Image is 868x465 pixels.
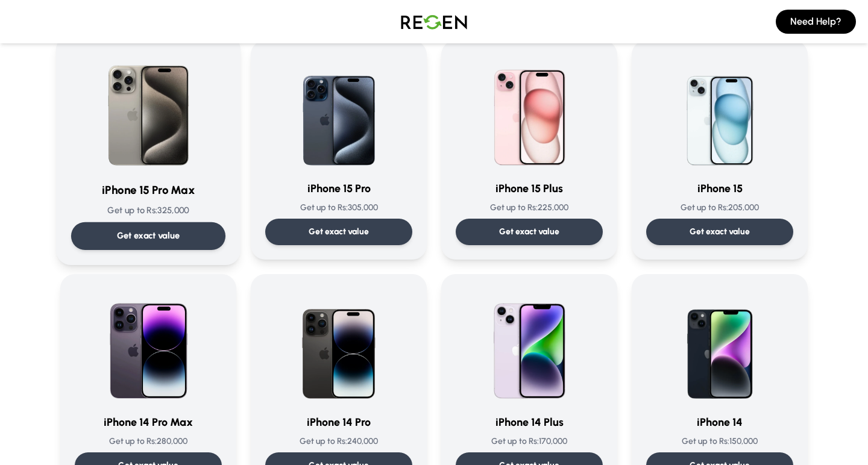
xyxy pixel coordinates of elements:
h3: iPhone 14 Pro Max [75,414,222,431]
h3: iPhone 14 Plus [456,414,603,431]
p: Get up to Rs: 305,000 [265,202,412,214]
img: iPhone 14 Pro Max [90,289,206,404]
img: iPhone 15 Pro Max [87,50,209,172]
p: Get up to Rs: 325,000 [71,204,225,217]
p: Get up to Rs: 240,000 [265,435,412,448]
p: Get up to Rs: 150,000 [646,435,793,448]
img: iPhone 14 Pro [281,289,397,404]
p: Get up to Rs: 280,000 [75,435,222,448]
p: Get up to Rs: 225,000 [456,202,603,214]
h3: iPhone 15 [646,180,793,197]
img: iPhone 14 Plus [471,289,587,404]
p: Get exact value [690,226,750,238]
img: iPhone 14 [662,289,778,404]
h3: iPhone 14 [646,414,793,431]
p: Get exact value [499,226,559,238]
p: Get up to Rs: 205,000 [646,202,793,214]
img: iPhone 15 [662,55,778,170]
img: Logo [392,5,476,39]
p: Get exact value [117,229,180,242]
h3: iPhone 15 Pro [265,180,412,197]
img: iPhone 15 Pro [281,55,397,170]
h3: iPhone 15 Plus [456,180,603,197]
img: iPhone 15 Plus [471,55,587,170]
h3: iPhone 14 Pro [265,414,412,431]
p: Get up to Rs: 170,000 [456,435,603,448]
h3: iPhone 15 Pro Max [71,182,225,199]
p: Get exact value [309,226,369,238]
button: Need Help? [776,10,856,34]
